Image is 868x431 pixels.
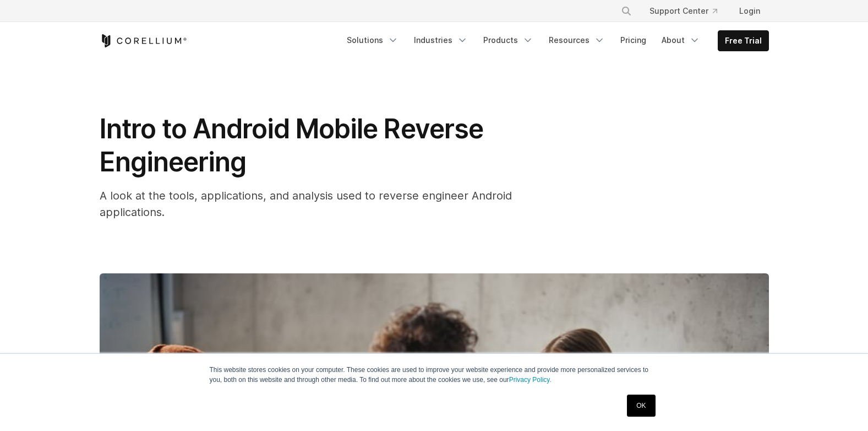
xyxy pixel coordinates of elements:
[340,30,769,51] div: Navigation Menu
[100,34,187,47] a: Corellium Home
[718,31,768,51] a: Free Trial
[340,30,405,50] a: Solutions
[542,30,612,50] a: Resources
[608,1,769,21] div: Navigation Menu
[100,112,483,178] span: Intro to Android Mobile Reverse Engineering
[641,1,726,21] a: Support Center
[614,30,653,50] a: Pricing
[627,395,655,417] a: OK
[509,376,552,384] a: Privacy Policy.
[407,30,474,50] a: Industries
[655,30,707,50] a: About
[210,365,659,385] p: This website stores cookies on your computer. These cookies are used to improve your website expe...
[616,1,636,21] button: Search
[477,30,540,50] a: Products
[730,1,769,21] a: Login
[100,189,512,219] span: A look at the tools, applications, and analysis used to reverse engineer Android applications.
